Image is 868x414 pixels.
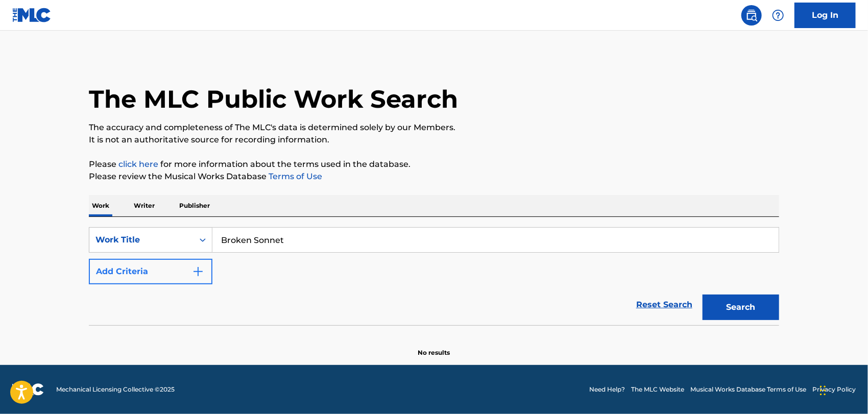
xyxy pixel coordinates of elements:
img: 9d2ae6d4665cec9f34b9.svg [192,265,204,278]
img: search [745,9,758,21]
p: Work [89,195,112,216]
p: Writer [131,195,158,216]
button: Add Criteria [89,259,212,284]
a: Reset Search [631,294,697,316]
a: Privacy Policy [812,385,856,394]
iframe: Chat Widget [817,365,868,414]
p: It is not an authoritative source for recording information. [89,134,779,146]
a: The MLC Website [631,385,684,394]
a: Terms of Use [267,172,322,181]
p: Publisher [176,195,213,216]
p: Please review the Musical Works Database [89,171,779,183]
img: help [772,9,784,21]
form: Search Form [89,227,779,325]
a: Musical Works Database Terms of Use [690,385,806,394]
h1: The MLC Public Work Search [89,84,458,114]
a: Public Search [741,5,762,26]
p: Please for more information about the terms used in the database. [89,158,779,171]
a: Need Help? [589,385,625,394]
img: MLC Logo [12,8,52,22]
a: click here [118,159,158,169]
img: logo [12,383,44,396]
div: Drag [820,375,826,406]
div: Help [768,5,788,26]
span: Mechanical Licensing Collective © 2025 [56,385,175,394]
p: No results [418,336,450,357]
p: The accuracy and completeness of The MLC's data is determined solely by our Members. [89,121,779,134]
div: Work Title [95,234,187,246]
a: Log In [794,3,856,28]
button: Search [703,295,779,320]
